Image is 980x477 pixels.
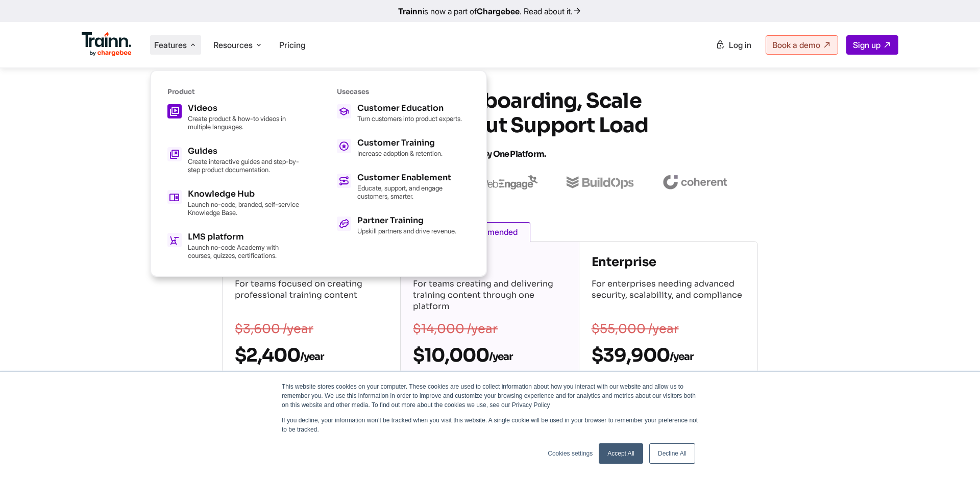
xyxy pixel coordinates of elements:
[413,278,566,314] p: For teams creating and delivering training content through one platform
[282,416,698,434] p: If you decline, your information won’t be tracked when you visit this website. A single cookie wi...
[567,176,633,189] img: buildops logo
[337,87,470,96] h6: Usecases
[167,190,300,217] a: Knowledge Hub Launch no-code, branded, self-service Knowledge Base.
[337,139,470,157] a: Customer Training Increase adoption & retention.
[663,175,727,189] img: coherent logo
[337,217,470,235] a: Partner Training Upskill partners and drive revenue.
[548,449,593,458] a: Cookies settings
[167,147,300,174] a: Guides Create interactive guides and step-by-step product documentation.
[167,233,300,259] a: LMS platform Launch no-code Academy with courses, quizzes, certifications.
[853,40,880,50] span: Sign up
[489,350,512,363] sub: /year
[279,40,305,50] a: Pricing
[235,321,313,337] s: $3,600 /year
[477,6,520,16] b: Chargebee
[282,382,698,410] p: This website stores cookies on your computer. These cookies are used to collect information about...
[649,443,695,464] a: Decline All
[154,39,187,51] span: Features
[357,149,443,157] p: Increase adoption & retention.
[413,254,566,270] h4: Scale
[357,174,470,182] h5: Customer Enablement
[306,89,674,166] h1: Accelerate Onboarding, Scale Training, and Cut Support Load
[413,321,498,337] s: $14,000 /year
[357,217,456,225] h5: Partner Training
[188,200,300,217] p: Launch no-code, branded, self-service Knowledge Base.
[599,443,643,464] a: Accept All
[235,278,388,314] p: For teams focused on creating professional training content
[188,243,300,259] p: Launch no-code Academy with courses, quizzes, certifications.
[337,174,470,200] a: Customer Enablement Educate, support, and engage customers, smarter.
[167,104,300,131] a: Videos Create product & how-to videos in multiple languages.
[357,139,443,147] h5: Customer Training
[766,35,838,55] a: Book a demo
[188,190,300,198] h5: Knowledge Hub
[846,35,898,55] a: Sign up
[772,40,820,50] span: Book a demo
[188,104,300,112] h5: Videos
[449,222,530,242] span: Recommended
[188,114,300,131] p: Create product & how-to videos in multiple languages.
[357,184,470,200] p: Educate, support, and engage customers, smarter.
[357,114,462,123] p: Turn customers into product experts.
[434,149,546,159] span: All Powered by One Platform.
[413,344,566,367] h2: $10,000
[188,157,300,174] p: Create interactive guides and step-by-step product documentation.
[398,6,423,16] b: Trainn
[213,39,253,51] span: Resources
[592,278,745,314] p: For enterprises needing advanced security, scalability, and compliance
[670,350,693,363] sub: /year
[357,227,456,235] p: Upskill partners and drive revenue.
[592,344,745,367] h2: $39,900
[729,40,751,50] span: Log in
[300,350,324,363] sub: /year
[709,36,757,54] a: Log in
[188,147,300,155] h5: Guides
[82,32,132,57] img: Trainn Logo
[337,104,470,123] a: Customer Education Turn customers into product experts.
[188,233,300,241] h5: LMS platform
[592,254,745,270] h4: Enterprise
[357,104,462,112] h5: Customer Education
[167,87,300,96] h6: Product
[479,175,538,189] img: webengage logo
[592,321,679,337] s: $55,000 /year
[235,344,388,367] h2: $2,400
